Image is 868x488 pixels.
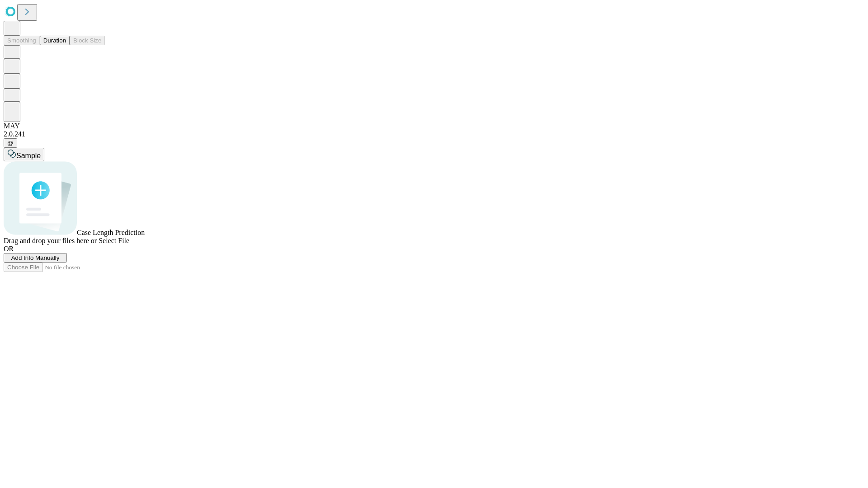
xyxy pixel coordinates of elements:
[4,36,40,45] button: Smoothing
[4,138,17,148] button: @
[4,237,97,244] span: Drag and drop your files here or
[4,130,864,138] div: 2.0.241
[16,152,41,160] span: Sample
[4,148,44,161] button: Sample
[7,140,14,146] span: @
[70,36,105,45] button: Block Size
[4,253,67,263] button: Add Info Manually
[4,245,14,253] span: OR
[11,254,60,261] span: Add Info Manually
[77,229,145,236] span: Case Length Prediction
[4,122,864,130] div: MAY
[40,36,70,45] button: Duration
[99,237,129,244] span: Select File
